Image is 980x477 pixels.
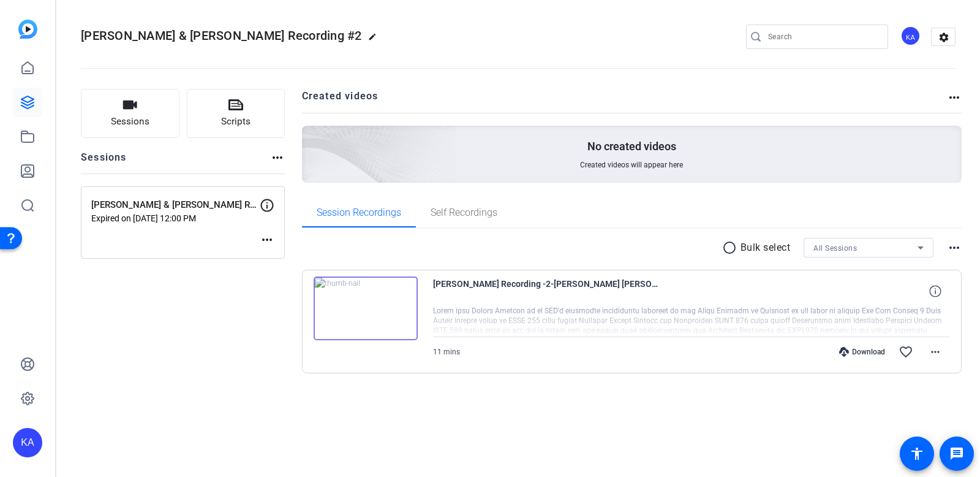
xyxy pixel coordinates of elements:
mat-icon: message [949,446,964,461]
ngx-avatar: Kelly Anthony [900,26,922,47]
p: Bulk select [741,240,791,255]
span: Created videos will appear here [580,160,683,170]
mat-icon: more_horiz [260,232,274,247]
span: [PERSON_NAME] Recording -2-[PERSON_NAME] [PERSON_NAME]-2025-10-03-11-41-46-677-0 [433,277,660,306]
img: blue-gradient.svg [18,20,37,39]
span: Session Recordings [317,208,401,218]
div: KA [900,26,921,46]
div: KA [13,428,42,457]
img: thumb-nail [314,277,418,340]
span: 11 mins [433,348,460,356]
p: [PERSON_NAME] & [PERSON_NAME] Recording #2 [91,198,260,212]
mat-icon: more_horiz [928,345,943,359]
mat-icon: accessibility [910,446,924,461]
button: Scripts [187,89,285,138]
span: Scripts [221,115,251,129]
img: Creted videos background [165,4,457,270]
h2: Sessions [81,150,127,174]
mat-icon: more_horiz [947,90,962,105]
mat-icon: edit [368,32,383,47]
mat-icon: more_horiz [270,150,285,165]
mat-icon: favorite_border [899,345,913,359]
div: Download [833,347,891,357]
mat-icon: radio_button_unchecked [722,240,741,255]
mat-icon: more_horiz [947,240,962,255]
span: Self Recordings [431,208,497,218]
span: [PERSON_NAME] & [PERSON_NAME] Recording #2 [81,28,362,43]
button: Sessions [81,89,179,138]
h2: Created videos [302,89,948,113]
mat-icon: settings [932,28,956,47]
span: All Sessions [813,244,857,253]
p: Expired on [DATE] 12:00 PM [91,213,260,223]
span: Sessions [111,115,149,129]
p: No created videos [587,139,676,154]
input: Search [768,29,878,44]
